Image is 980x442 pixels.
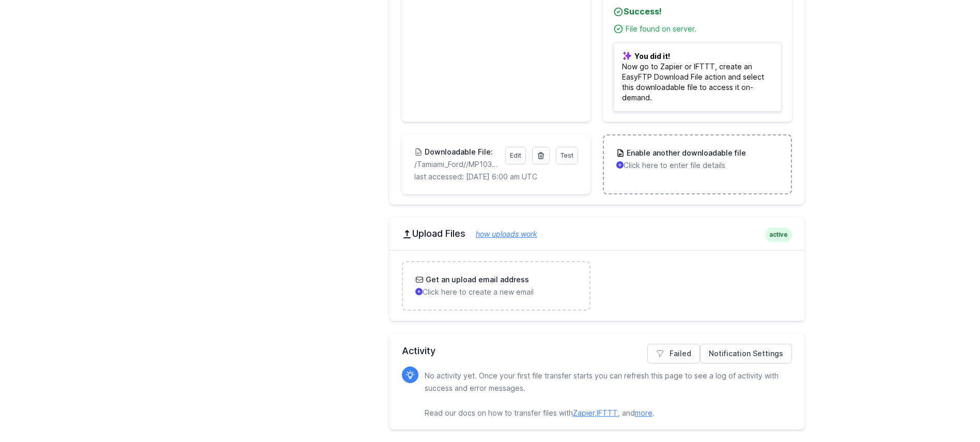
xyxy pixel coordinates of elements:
a: Notification Settings [700,344,792,363]
a: Test [556,147,578,164]
p: /Tamiami_Ford//MP10366.csv [414,159,499,170]
a: Edit [505,147,526,164]
a: how uploads work [465,230,537,238]
a: Enable another downloadable file Click here to enter file details [604,135,790,183]
b: You did it! [634,52,670,60]
p: Now go to Zapier or IFTTT, create an EasyFTP Download File action and select this downloadable fi... [613,42,781,112]
h2: Activity [402,344,792,358]
p: Click here to enter file details [616,160,778,171]
span: active [765,227,792,242]
a: more [635,408,652,417]
h3: Get an upload email address [424,275,529,285]
span: Test [561,151,573,159]
h3: Downloadable File: [423,147,493,157]
a: Get an upload email address Click here to create a new email [403,262,589,310]
p: No activity yet. Once your first file transfer starts you can refresh this page to see a log of a... [425,370,784,419]
h4: Success! [613,5,781,18]
p: Click here to create a new email [415,287,577,297]
h3: Enable another downloadable file [625,148,746,158]
a: Failed [647,344,700,363]
p: last accessed: [DATE] 6:00 am UTC [414,172,578,182]
iframe: Drift Widget Chat Controller [928,390,968,430]
div: File found on server. [626,24,781,34]
a: IFTTT [597,408,618,417]
a: Zapier [573,408,595,417]
h2: Upload Files [402,227,792,240]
